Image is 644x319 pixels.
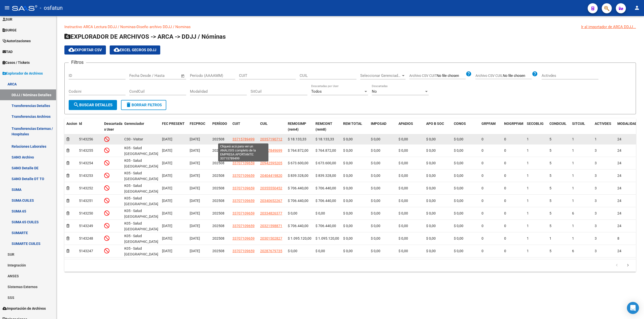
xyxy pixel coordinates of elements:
span: 3 [595,236,597,240]
span: [DATE] [190,211,200,215]
span: 20287679735 [260,249,282,253]
span: 33707109659 [232,161,255,165]
datatable-header-cell: APO B SOC [424,118,452,135]
input: Archivo CSV CUIT [437,74,466,78]
span: $ 0,00 [288,249,297,253]
span: $ 18.133,33 [315,137,334,141]
span: $ 0,00 [398,186,408,190]
span: $ 0,00 [343,137,353,141]
span: 5 [549,249,551,253]
span: [DATE] [162,148,172,152]
span: 0 [481,199,484,203]
span: $ 0,00 [343,249,353,253]
datatable-header-cell: CUIT [230,118,258,135]
span: 1 [527,236,529,240]
span: 5143253 [79,174,93,178]
span: $ 0,00 [398,174,408,178]
span: 33707109659 [232,236,255,240]
span: 0 [481,236,484,240]
span: [DATE] [162,137,172,141]
span: $ 706.440,00 [288,224,308,228]
span: 3 [595,224,597,228]
span: 1 [527,161,529,165]
span: $ 0,00 [454,148,463,152]
span: Gerenciador [124,122,144,126]
datatable-header-cell: SITCUIL [570,118,593,135]
span: K05 - Salud [GEOGRAPHIC_DATA] [124,171,158,181]
span: 1 [572,161,574,165]
span: Descartada x User [104,122,123,131]
datatable-header-cell: FECPROC [188,118,210,135]
span: $ 0,00 [371,199,380,203]
span: 5143248 [79,236,93,240]
span: FEC PRESENT [162,122,185,126]
span: APADIOS [398,122,413,126]
datatable-header-cell: REMCONT (rem8) [313,118,341,135]
span: 3 [595,199,597,203]
span: REMOSIMP (rem4) [288,122,306,131]
datatable-header-cell: GRPFAM [479,118,502,135]
span: 24 [617,148,621,152]
span: 3 [595,249,597,253]
span: Autorizaciones [3,38,31,44]
span: 24 [617,137,621,141]
span: Todos [311,89,322,94]
a: go to previous page [612,263,622,268]
span: [DATE] [162,186,172,190]
mat-icon: cloud_download [114,47,120,53]
datatable-header-cell: SECOBLIG [525,118,547,135]
span: 0 [481,148,484,152]
mat-icon: help [466,71,472,77]
mat-icon: menu [4,5,10,11]
span: REM TOTAL [343,122,362,126]
span: $ 1.095.120,00 [315,236,339,240]
span: Exportar CSV [68,48,102,52]
span: 5143254 [79,161,93,165]
datatable-header-cell: Descartada x User [102,118,122,135]
span: $ 0,00 [371,161,380,165]
span: 0 [481,174,484,178]
span: 20355550452 [260,186,282,190]
span: Archivo CSV CUIT [409,74,437,78]
span: 3 [595,161,597,165]
span: $ 0,00 [398,199,408,203]
span: $ 706.440,00 [315,186,336,190]
span: Seleccionar Gerenciador [360,73,401,78]
datatable-header-cell: REM TOTAL [341,118,369,135]
span: SURGE [3,27,17,33]
span: 0 [481,249,484,253]
span: 0 [504,224,506,228]
a: go to next page [623,263,633,268]
span: $ 0,00 [371,211,380,215]
span: 202508 [212,249,224,253]
button: Open calendar [180,73,186,79]
span: [DATE] [162,199,172,203]
span: 202508 [212,148,224,152]
span: CUIL [260,122,268,126]
datatable-header-cell: CONOS [452,118,479,135]
span: 24 [617,224,621,228]
span: 1 [527,249,529,253]
span: 1 [527,148,529,152]
datatable-header-cell: CUIL [258,118,286,135]
span: $ 764.872,00 [315,148,336,152]
span: [DATE] [190,236,200,240]
button: EXCEL GECROS DDJJ [110,45,160,55]
span: $ 0,00 [426,236,436,240]
datatable-header-cell: APADIOS [396,118,424,135]
span: $ 764.872,00 [288,148,308,152]
span: $ 0,00 [371,186,380,190]
span: [DATE] [162,249,172,253]
span: $ 0,00 [371,174,380,178]
span: [DATE] [162,236,172,240]
span: APO B SOC [426,122,444,126]
span: 202508 [212,236,224,240]
span: 33707109659 [232,186,255,190]
span: K05 - Salud [GEOGRAPHIC_DATA] [124,221,158,231]
span: 202508 [212,224,224,228]
datatable-header-cell: FEC PRESENT [160,118,188,135]
span: $ 0,00 [398,148,408,152]
span: IMPOSAD [371,122,386,126]
mat-icon: help [532,71,538,77]
mat-icon: cloud_download [68,47,74,53]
